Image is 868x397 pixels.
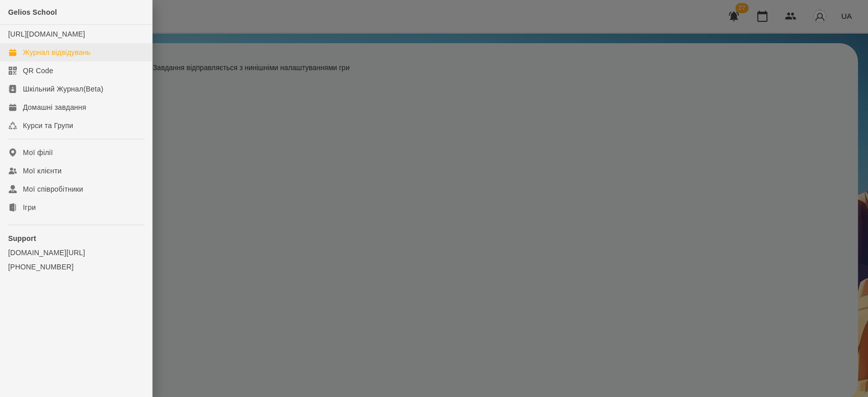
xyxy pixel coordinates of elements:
[23,47,91,57] div: Журнал відвідувань
[8,233,144,243] p: Support
[23,102,86,112] div: Домашні завдання
[8,30,85,38] a: [URL][DOMAIN_NAME]
[23,84,103,94] div: Шкільний Журнал(Beta)
[8,8,57,16] span: Gelios School
[23,120,73,131] div: Курси та Групи
[23,184,83,194] div: Мої співробітники
[23,66,53,76] div: QR Code
[23,147,53,158] div: Мої філії
[8,262,144,272] a: [PHONE_NUMBER]
[23,202,36,212] div: Ігри
[23,166,62,176] div: Мої клієнти
[8,248,144,258] a: [DOMAIN_NAME][URL]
